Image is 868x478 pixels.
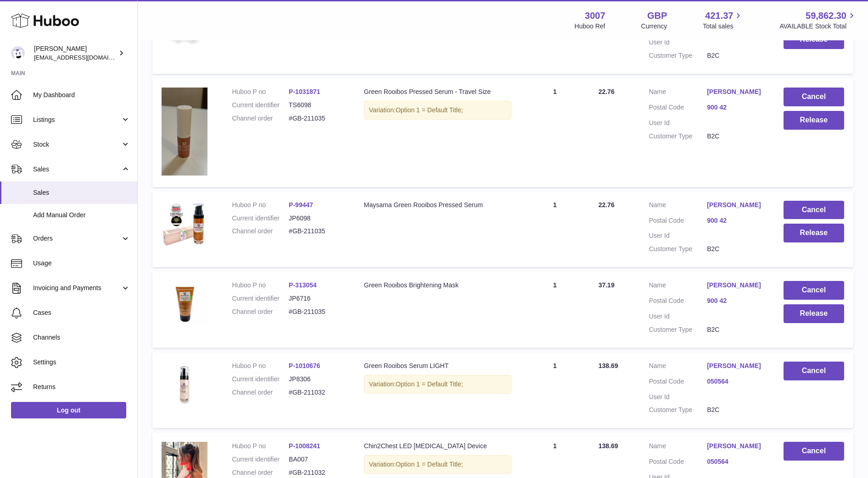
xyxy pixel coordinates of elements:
a: 59,862.30 AVAILABLE Stock Total [779,10,857,31]
div: Currency [641,22,667,31]
a: 050564 [707,457,765,466]
dt: Huboo P no [232,201,289,209]
div: Maysama Green Rooibos Pressed Serum [364,201,511,209]
dt: Customer Type [649,51,707,60]
button: Cancel [784,362,844,380]
dt: Name [649,442,707,453]
img: 30071739367699.jpg [162,88,207,176]
dd: #GB-211035 [289,308,346,316]
dt: Name [649,281,707,292]
dt: Current identifier [232,375,289,384]
a: P-1031871 [289,88,320,95]
td: 1 [521,78,589,187]
a: [PERSON_NAME] [707,362,765,370]
button: Cancel [784,442,844,461]
span: Option 1 = Default Title; [396,380,463,388]
a: 900 42 [707,297,765,305]
div: Variation: [364,455,511,474]
span: 22.76 [599,88,615,95]
dt: User Id [649,119,707,127]
div: Green Rooibos Brightening Mask [364,281,511,290]
a: P-313054 [289,281,317,289]
div: Huboo Ref [575,22,605,31]
dt: Current identifier [232,214,289,223]
span: 138.69 [599,362,618,369]
button: Cancel [784,281,844,300]
span: Sales [33,165,121,174]
a: 900 42 [707,103,765,112]
img: 30071654760273.png [162,281,207,327]
div: Variation: [364,101,511,120]
a: Log out [11,402,126,418]
dt: Customer Type [649,406,707,414]
a: [PERSON_NAME] [707,442,765,451]
button: Release [784,304,844,323]
dt: Huboo P no [232,281,289,290]
dt: Huboo P no [232,362,289,370]
span: 421.37 [705,10,733,22]
dt: Customer Type [649,245,707,253]
dt: User Id [649,38,707,47]
button: Cancel [784,201,844,220]
a: [PERSON_NAME] [707,88,765,96]
a: 900 42 [707,216,765,225]
dd: JP6716 [289,294,346,303]
dd: #GB-211032 [289,388,346,397]
a: 050564 [707,377,765,386]
a: P-1008241 [289,442,320,450]
dd: #GB-211035 [289,227,346,236]
span: Channels [33,333,130,342]
td: 1 [521,272,589,348]
button: Release [784,224,844,242]
strong: GBP [647,10,667,22]
span: Option 1 = Default Title; [396,106,463,114]
dt: Current identifier [232,294,289,303]
dd: #GB-211032 [289,468,346,477]
span: Settings [33,358,130,367]
dt: Postal Code [649,457,707,468]
dt: User Id [649,393,707,401]
span: Stock [33,140,121,149]
dt: Postal Code [649,377,707,388]
dt: Current identifier [232,455,289,464]
dt: Name [649,88,707,99]
dt: Channel order [232,227,289,236]
span: 59,862.30 [806,10,846,22]
span: AVAILABLE Stock Total [779,22,857,31]
dd: B2C [707,325,765,334]
button: Release [784,111,844,130]
a: [PERSON_NAME] [707,201,765,209]
dt: Huboo P no [232,88,289,96]
span: 22.76 [599,201,615,209]
strong: 3007 [585,10,605,22]
dt: Current identifier [232,101,289,110]
td: 1 [521,352,589,429]
dd: JP6098 [289,214,346,223]
span: Returns [33,383,130,391]
dd: BA007 [289,455,346,464]
a: [PERSON_NAME] [707,281,765,290]
dd: TS6098 [289,101,346,110]
dd: B2C [707,51,765,60]
span: Add Manual Order [33,211,130,220]
td: 1 [521,192,589,268]
span: Total sales [703,22,744,31]
span: Invoicing and Payments [33,284,121,292]
dt: User Id [649,231,707,240]
dt: Channel order [232,388,289,397]
span: Orders [33,234,121,243]
span: [EMAIL_ADDRESS][DOMAIN_NAME] [34,54,135,61]
div: Chin2Chest LED [MEDICAL_DATA] Device [364,442,511,451]
span: Usage [33,259,130,268]
img: 30071627552388.png [162,201,207,247]
dt: Postal Code [649,103,707,114]
span: Sales [33,188,130,197]
dt: Customer Type [649,325,707,334]
a: P-99447 [289,201,313,209]
span: Cases [33,308,130,317]
img: image-swatches-1_4_1726229247632-1726229547.jpg [162,362,207,407]
dd: B2C [707,406,765,414]
img: bevmay@maysama.com [11,46,25,60]
dt: Channel order [232,308,289,316]
dt: User Id [649,312,707,321]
